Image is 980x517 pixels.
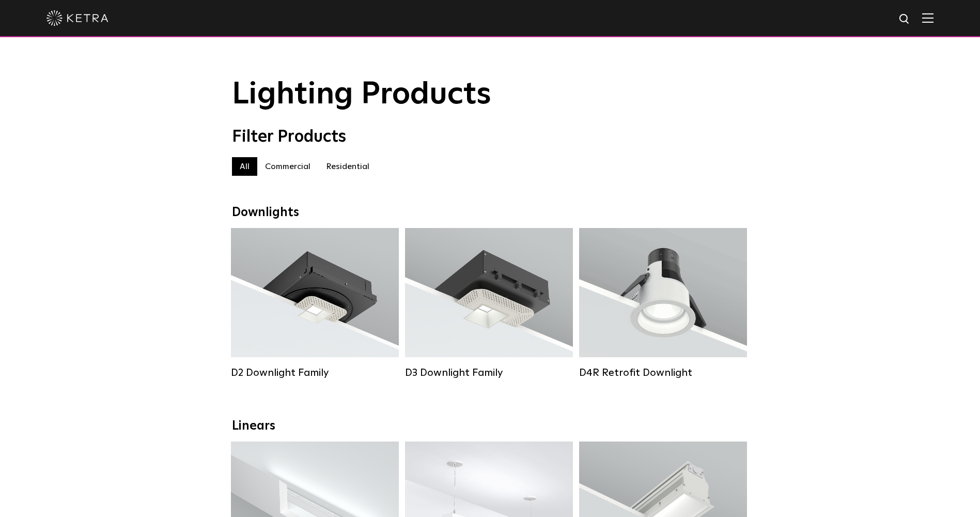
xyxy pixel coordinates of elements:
[46,10,108,26] img: ketra-logo-2019-white
[405,367,573,379] div: D3 Downlight Family
[405,228,573,384] a: D3 Downlight Family Lumen Output:700 / 900 / 1100Colors:White / Black / Silver / Bronze / Paintab...
[232,127,749,147] div: Filter Products
[231,228,399,384] a: D2 Downlight Family Lumen Output:1200Colors:White / Black / Gloss Black / Silver / Bronze / Silve...
[232,419,749,434] div: Linears
[231,367,399,379] div: D2 Downlight Family
[318,157,377,176] label: Residential
[232,79,491,110] span: Lighting Products
[579,367,747,379] div: D4R Retrofit Downlight
[579,228,747,384] a: D4R Retrofit Downlight Lumen Output:800Colors:White / BlackBeam Angles:15° / 25° / 40° / 60°Watta...
[232,205,749,220] div: Downlights
[898,13,911,26] img: search icon
[257,157,318,176] label: Commercial
[232,157,257,176] label: All
[922,13,934,23] img: Hamburger%20Nav.svg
